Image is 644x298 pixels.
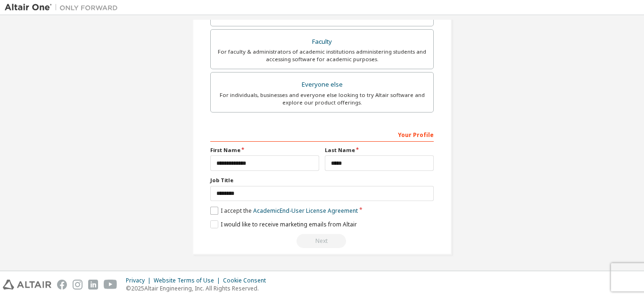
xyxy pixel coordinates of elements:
div: For faculty & administrators of academic institutions administering students and accessing softwa... [216,48,428,63]
label: I accept the [210,207,358,215]
p: © 2025 Altair Engineering, Inc. All Rights Reserved. [126,284,272,292]
img: linkedin.svg [88,280,98,290]
div: Read and acccept EULA to continue [210,234,434,248]
div: Website Terms of Use [154,277,223,284]
img: altair_logo.svg [3,280,51,290]
div: Your Profile [210,127,434,142]
div: Everyone else [216,78,428,91]
div: For individuals, businesses and everyone else looking to try Altair software and explore our prod... [216,91,428,106]
img: instagram.svg [73,280,83,290]
label: Last Name [325,146,434,154]
div: Faculty [216,35,428,48]
div: Privacy [126,277,154,284]
label: Job Title [210,177,434,184]
img: facebook.svg [57,280,67,290]
div: Cookie Consent [223,277,272,284]
img: youtube.svg [104,280,117,290]
label: First Name [210,146,319,154]
label: I would like to receive marketing emails from Altair [210,220,357,228]
img: Altair One [5,3,123,12]
a: Academic End-User License Agreement [253,207,358,215]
